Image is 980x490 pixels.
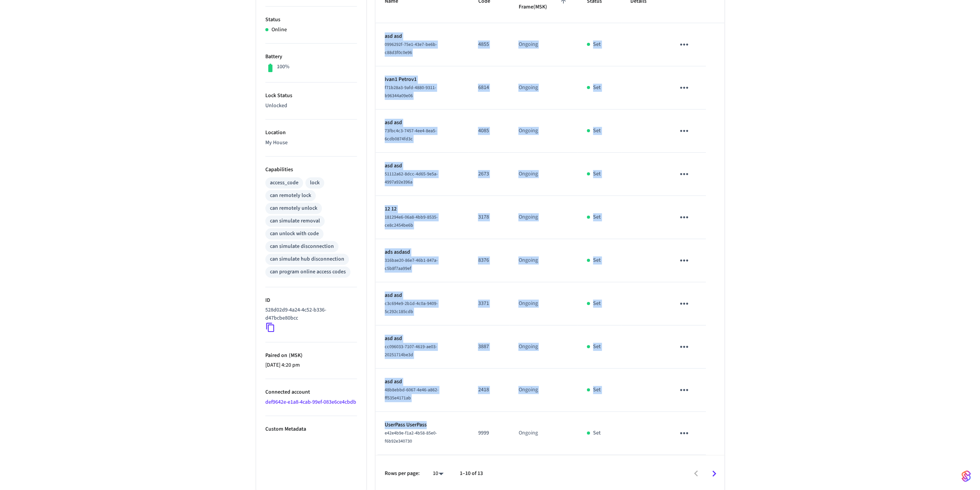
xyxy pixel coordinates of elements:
p: 3371 [478,300,500,308]
p: ads asdasd [385,248,460,256]
span: 316bae20-86e7-46b1-847a-c5b8f7aa99ef [385,257,438,272]
p: asd asd [385,162,460,170]
div: lock [310,179,320,187]
p: Set [593,343,601,351]
p: Set [593,300,601,308]
span: ( MSK ) [287,352,303,359]
p: Online [271,26,287,34]
p: ID [265,296,357,305]
a: def9642e-e1a8-4cab-99ef-083e6ce4cbdb [265,398,356,406]
p: My House [265,139,357,147]
div: access_code [270,179,298,187]
td: Ongoing [509,282,578,325]
p: Set [593,213,601,221]
td: Ongoing [509,66,578,109]
p: 2418 [478,386,500,394]
td: Ongoing [509,109,578,153]
p: Rows per page: [385,470,420,478]
p: 3178 [478,213,500,221]
p: asd asd [385,291,460,300]
td: Ongoing [509,369,578,412]
p: 1–10 of 13 [460,470,483,478]
p: asd asd [385,378,460,386]
p: 4085 [478,127,500,135]
p: 3887 [478,343,500,351]
p: Capabilities [265,166,357,174]
p: Set [593,127,601,135]
p: 2673 [478,170,500,178]
span: 51112a62-8dcc-4d65-9e5a-4997a92e396a [385,171,438,185]
div: can simulate removal [270,217,320,225]
p: Connected account [265,388,357,396]
p: UserPass UserPass [385,421,460,429]
span: cc096033-7107-4619-ae03-20251714be3d [385,344,437,358]
p: Set [593,386,601,394]
p: Set [593,429,601,437]
p: 528d02d9-4a24-4c52-b336-d47bcbe80bcc [265,306,354,322]
span: c3c694e9-2b1d-4c0a-9409-5c292c185cdb [385,300,438,315]
div: can unlock with code [270,230,319,238]
td: Ongoing [509,325,578,369]
td: Ongoing [509,412,578,455]
td: Ongoing [509,153,578,196]
span: f71b28a3-9afd-4880-9311-b96344a09e06 [385,84,436,99]
p: Unlocked [265,102,357,110]
div: can remotely lock [270,192,311,200]
span: 0996292f-75e1-43e7-be6b-c88d3f0c0e96 [385,41,437,56]
div: can program online access codes [270,268,346,276]
img: SeamLogoGradient.69752ec5.svg [962,470,971,482]
p: 6814 [478,84,500,92]
p: [DATE] 4:20 pm [265,361,357,369]
p: asd asd [385,32,460,40]
p: Custom Metadata [265,425,357,433]
p: 9999 [478,429,500,437]
div: can remotely unlock [270,204,317,212]
p: Battery [265,53,357,61]
td: Ongoing [509,196,578,239]
p: Status [265,16,357,24]
p: asd asd [385,119,460,127]
p: Ivan1 Petrov1 [385,76,460,84]
span: 48b8ebbd-6067-4e46-a862-ff535e4171ab [385,387,439,401]
p: Paired on [265,352,357,360]
p: Set [593,40,601,49]
div: can simulate disconnection [270,242,334,251]
div: can simulate hub disconnection [270,255,344,263]
td: Ongoing [509,239,578,282]
span: 181294e6-06a8-4bb9-8535-ce8c2454be6b [385,214,438,229]
p: 100% [277,63,290,71]
td: Ongoing [509,23,578,66]
p: Set [593,84,601,92]
p: 4855 [478,40,500,49]
p: Set [593,170,601,178]
p: 12 12 [385,205,460,213]
button: Go to next page [705,465,723,483]
p: Lock Status [265,92,357,100]
p: 8376 [478,256,500,264]
span: 73fbc4c3-7457-4ee4-8ea5-6cdb0874fd3c [385,128,437,142]
div: 10 [429,468,447,479]
p: Location [265,129,357,137]
p: asd asd [385,335,460,343]
span: e42e4b9e-f1a2-4b58-85e0-f6b92e340730 [385,430,437,445]
p: Set [593,256,601,264]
